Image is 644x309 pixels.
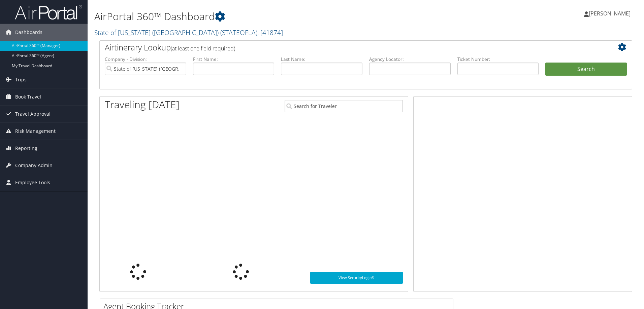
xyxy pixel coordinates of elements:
[310,272,403,284] a: View SecurityLogic®
[281,56,362,63] label: Last Name:
[94,28,283,37] a: State of [US_STATE] ([GEOGRAPHIC_DATA])
[457,56,539,63] label: Ticket Number:
[193,56,275,63] label: First Name:
[15,140,37,157] span: Reporting
[584,3,637,24] a: [PERSON_NAME]
[285,100,403,112] input: Search for Traveler
[15,174,50,191] span: Employee Tools
[105,42,582,53] h2: Airtinerary Lookup
[15,71,27,88] span: Trips
[257,28,283,37] span: , [ 41874 ]
[15,88,41,105] span: Book Travel
[15,157,53,174] span: Company Admin
[220,28,257,37] span: ( STATEOFLA )
[15,4,82,20] img: airportal-logo.png
[589,10,631,17] span: [PERSON_NAME]
[105,98,180,112] h1: Traveling [DATE]
[171,45,235,52] span: (at least one field required)
[15,106,51,122] span: Travel Approval
[15,123,56,140] span: Risk Management
[94,9,456,24] h1: AirPortal 360™ Dashboard
[545,63,627,76] button: Search
[15,24,42,41] span: Dashboards
[105,56,186,63] label: Company - Division:
[369,56,451,63] label: Agency Locator:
